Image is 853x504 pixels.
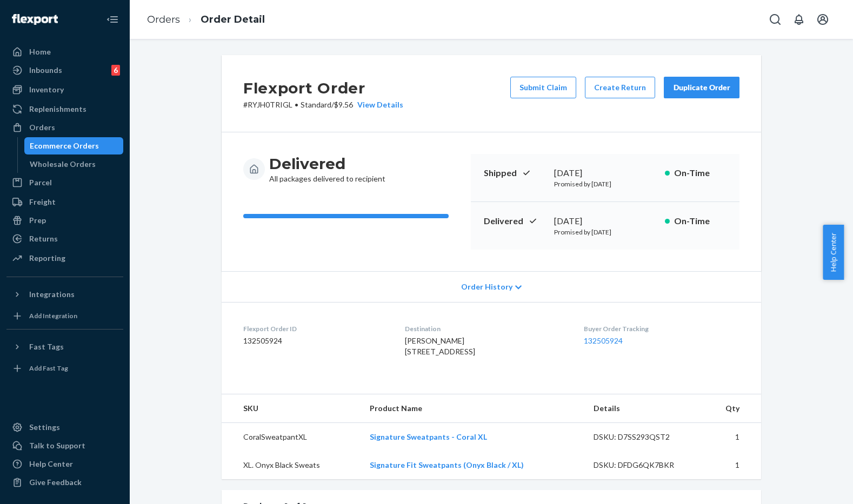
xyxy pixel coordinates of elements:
div: Ecommerce Orders [30,140,99,151]
a: Signature Sweatpants - Coral XL [370,432,487,441]
div: Add Fast Tag [29,364,68,373]
a: Orders [147,14,180,25]
div: DSKU: D7SS293QST2 [594,432,695,442]
p: Promised by [DATE] [554,227,656,237]
p: Delivered [484,215,545,227]
div: Duplicate Order [673,82,730,93]
div: All packages delivered to recipient [269,154,385,184]
a: Orders [6,119,123,136]
dd: 132505924 [243,335,388,346]
a: Parcel [6,174,123,191]
div: [DATE] [554,215,656,227]
a: Help Center [6,455,123,473]
a: Returns [6,230,123,247]
p: Promised by [DATE] [554,179,656,189]
div: Orders [29,122,55,133]
dt: Flexport Order ID [243,324,388,333]
div: Talk to Support [29,440,85,451]
a: Inbounds6 [6,62,123,79]
a: Order Detail [201,14,265,25]
a: Inventory [6,81,123,98]
div: Inbounds [29,65,62,76]
p: # RYJH0TRIGL / $9.56 [243,99,403,110]
div: Home [29,46,51,57]
td: XL. Onyx Black Sweats [222,451,361,479]
button: Give Feedback [6,474,123,491]
div: Add Integration [29,311,77,320]
th: Qty [703,394,761,423]
div: Replenishments [29,104,86,115]
div: 6 [111,65,120,76]
div: Integrations [29,289,75,300]
th: Product Name [361,394,584,423]
button: Integrations [6,286,123,303]
a: Freight [6,193,123,211]
div: Prep [29,215,46,226]
button: Help Center [823,225,844,280]
p: On-Time [674,215,727,227]
h3: Delivered [269,154,385,173]
div: Settings [29,422,60,433]
span: Order History [461,281,512,292]
a: Wholesale Orders [24,156,124,173]
button: Create Return [585,77,655,98]
iframe: Opens a widget where you can chat to one of our agents [784,472,842,499]
a: Settings [6,419,123,436]
a: 132505924 [584,336,623,345]
p: Shipped [484,167,545,179]
dt: Destination [405,324,566,333]
a: Add Fast Tag [6,360,123,377]
button: Close Navigation [102,9,123,30]
a: Signature Fit Sweatpants (Onyx Black / XL) [370,460,524,469]
span: Standard [301,100,331,109]
a: Reporting [6,250,123,267]
div: Parcel [29,177,52,188]
th: SKU [222,394,361,423]
ol: breadcrumbs [138,4,274,36]
div: Reporting [29,253,65,264]
div: [DATE] [554,167,656,179]
a: Home [6,43,123,61]
div: Freight [29,197,56,207]
span: • [295,100,298,109]
h2: Flexport Order [243,77,403,99]
a: Ecommerce Orders [24,137,124,154]
button: Open account menu [812,9,834,30]
div: Wholesale Orders [30,159,96,170]
div: Inventory [29,84,64,95]
img: Flexport logo [12,14,58,25]
button: View Details [353,99,403,110]
div: DSKU: DFDG6QK7BKR [594,460,695,471]
button: Talk to Support [6,437,123,454]
button: Open notifications [788,9,810,30]
a: Prep [6,212,123,229]
p: On-Time [674,167,727,179]
div: Help Center [29,459,73,469]
button: Duplicate Order [664,77,739,98]
dt: Buyer Order Tracking [584,324,739,333]
td: 1 [703,423,761,452]
th: Details [585,394,704,423]
button: Open Search Box [764,9,786,30]
td: 1 [703,451,761,479]
div: Fast Tags [29,341,64,352]
a: Add Integration [6,307,123,325]
a: Replenishments [6,100,123,118]
span: [PERSON_NAME] [STREET_ADDRESS] [405,336,475,356]
td: CoralSweatpantXL [222,423,361,452]
button: Fast Tags [6,338,123,355]
div: Give Feedback [29,477,82,488]
button: Submit Claim [510,77,576,98]
div: Returns [29,233,58,244]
